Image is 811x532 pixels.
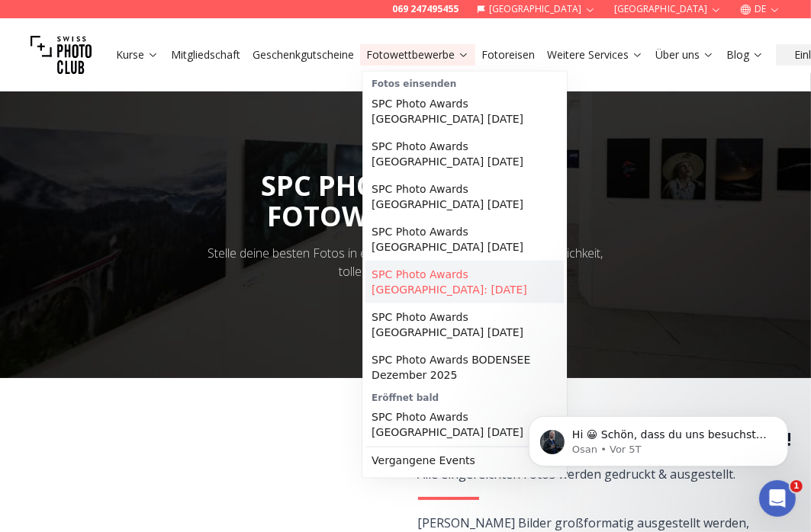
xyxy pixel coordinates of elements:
[31,24,92,85] img: Swiss photo club
[165,44,246,66] button: Mitgliedschaft
[759,480,796,517] iframe: Intercom live chat
[790,480,803,492] span: 1
[110,44,165,66] button: Kurse
[365,447,564,475] a: Vergangene Events
[365,75,564,90] div: Fotos einsenden
[365,90,564,133] a: SPC Photo Awards [GEOGRAPHIC_DATA] [DATE]
[392,3,459,15] a: 069 247495455
[655,47,714,62] a: Über uns
[481,47,535,62] a: Fotoreisen
[171,47,240,62] a: Mitgliedschaft
[262,201,550,232] div: FOTOWETTBEWERBE
[547,47,643,62] a: Weitere Services
[253,47,354,62] a: Geschenkgutscheine
[116,47,159,62] a: Kurse
[365,218,564,261] a: SPC Photo Awards [GEOGRAPHIC_DATA] [DATE]
[475,44,541,66] button: Fotoreisen
[726,47,764,62] a: Blog
[246,44,360,66] button: Geschenkgutscheine
[365,261,564,303] a: SPC Photo Awards [GEOGRAPHIC_DATA]: [DATE]
[720,44,770,66] button: Blog
[198,244,613,280] div: Stelle deine besten Fotos in einer Galerie aus und erhalte die Möglichkeit, tolle Preise zu gewin...
[365,133,564,175] a: SPC Photo Awards [GEOGRAPHIC_DATA] [DATE]
[366,47,469,62] a: Fotowettbewerbe
[506,384,811,491] iframe: Intercom notifications Nachricht
[365,404,564,447] a: SPC Photo Awards [GEOGRAPHIC_DATA] [DATE]
[365,175,564,218] a: SPC Photo Awards [GEOGRAPHIC_DATA] [DATE]
[365,346,564,389] a: SPC Photo Awards BODENSEE Dezember 2025
[649,44,720,66] button: Über uns
[541,44,649,66] button: Weitere Services
[365,303,564,346] a: SPC Photo Awards [GEOGRAPHIC_DATA] [DATE]
[360,44,475,66] button: Fotowettbewerbe
[365,389,564,404] div: Eröffnet bald
[262,167,550,232] span: SPC PHOTO AWARDS:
